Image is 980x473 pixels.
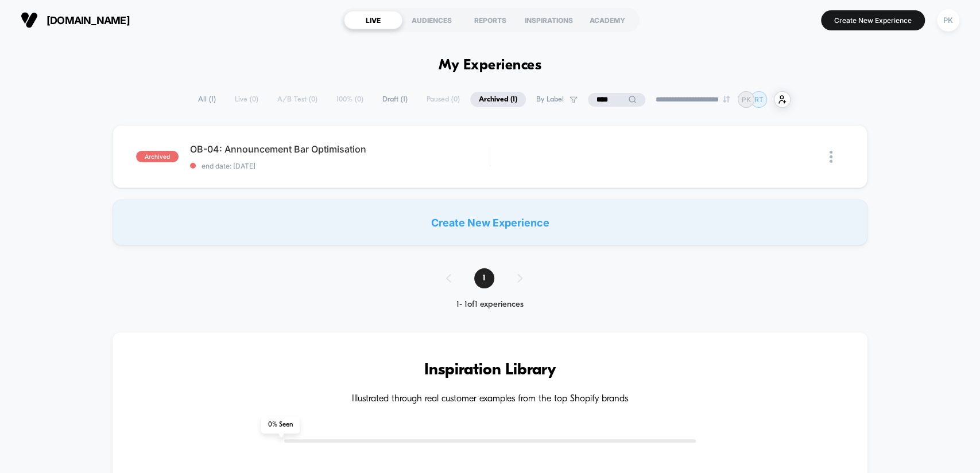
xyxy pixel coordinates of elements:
img: end [723,96,730,103]
img: Visually logo [21,11,38,29]
img: close [830,151,832,163]
p: PK [742,95,751,104]
span: 1 [474,268,494,288]
div: REPORTS [461,11,520,29]
div: PK [937,9,959,32]
p: RT [754,95,764,104]
span: 0 % Seen [261,416,300,433]
h4: Illustrated through real customer examples from the top Shopify brands [147,394,832,405]
div: AUDIENCES [402,11,461,29]
span: All ( 1 ) [189,92,224,107]
span: OB-04: Announcement Bar Optimisation [190,143,489,155]
span: end date: [DATE] [190,162,489,170]
div: Create New Experience [113,200,867,245]
span: Draft ( 1 ) [374,92,416,107]
button: [DOMAIN_NAME] [17,11,133,29]
h1: My Experiences [439,57,541,74]
button: Create New Experience [821,10,925,30]
span: By Label [536,95,564,104]
span: Archived ( 1 ) [470,92,526,107]
div: 1 - 1 of 1 experiences [435,300,545,310]
h3: Inspiration Library [147,361,832,380]
div: ACADEMY [578,11,637,29]
div: LIVE [344,11,402,29]
button: PK [933,9,963,32]
span: archived [136,151,179,162]
div: INSPIRATIONS [520,11,578,29]
span: [DOMAIN_NAME] [47,14,130,26]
